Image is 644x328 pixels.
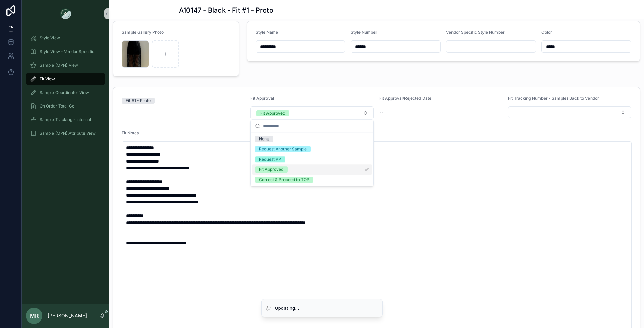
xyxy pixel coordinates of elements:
span: Fit Tracking Number - Samples Back to Vendor [508,96,599,101]
span: Color [541,30,552,35]
span: Fit View [40,76,55,82]
span: On Order Total Co [40,103,74,109]
span: Sample Tracking - Internal [40,117,91,122]
h1: A10147 - Black - Fit #1 - Proto [179,5,273,15]
span: MR [30,312,39,320]
span: Style Name [256,30,278,35]
div: scrollable content [22,27,109,148]
a: Sample Coordinator View [26,86,105,99]
div: None [259,136,269,142]
a: Fit View [26,73,105,85]
span: Style View [40,35,60,41]
a: Sample (MPN) Attribute View [26,127,105,140]
div: Fit #1 - Proto [126,98,151,104]
div: Request PP [259,156,281,162]
span: -- [379,109,383,115]
a: Style View - Vendor Specific [26,46,105,58]
span: Sample (MPN) View [40,63,78,68]
a: Style View [26,32,105,44]
span: Style Number [351,30,377,35]
button: Select Button [250,106,374,119]
div: Request Another Sample [259,146,307,152]
span: Fit Notes [122,130,139,135]
a: Sample Tracking - Internal [26,114,105,126]
a: Sample (MPN) View [26,59,105,71]
div: Suggestions [251,132,373,186]
div: Fit Approved [259,166,283,173]
span: Sample Gallery Photo [122,30,164,35]
p: [PERSON_NAME] [48,312,87,319]
img: App logo [60,8,71,19]
div: Updating... [275,305,300,312]
span: Vendor Specific Style Number [446,30,505,35]
span: Fit Approval/Rejected Date [379,96,431,101]
div: Fit Approved [260,110,285,116]
button: Select Button [508,106,631,118]
span: Fit Approval [250,96,274,101]
span: Sample (MPN) Attribute View [40,131,96,136]
a: On Order Total Co [26,100,105,112]
div: Correct & Proceed to TOP [259,177,309,183]
span: Style View - Vendor Specific [40,49,94,54]
span: Sample Coordinator View [40,90,89,95]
